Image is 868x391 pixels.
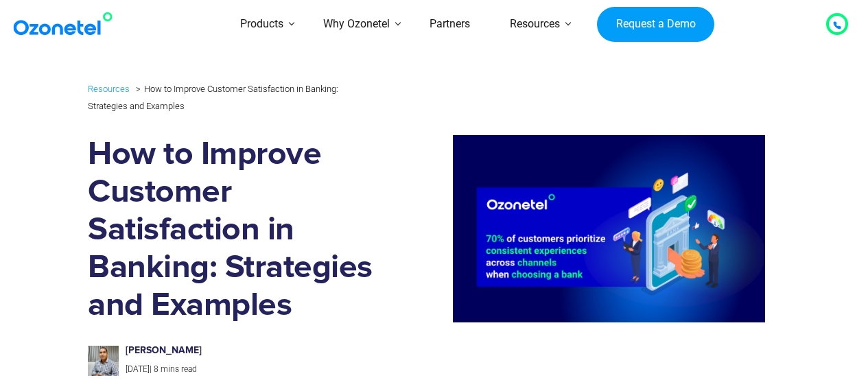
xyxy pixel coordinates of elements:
[154,364,159,374] span: 8
[88,81,130,97] a: Resources
[88,80,338,110] li: How to Improve Customer Satisfaction in Banking: Strategies and Examples
[126,345,361,357] h6: [PERSON_NAME]
[126,362,361,377] p: |
[161,364,197,374] span: mins read
[88,346,119,377] img: prashanth-kancherla_avatar-200x200.jpeg
[88,136,374,324] h1: How to Improve Customer Satisfaction in Banking: Strategies and Examples
[597,7,714,43] a: Request a Demo
[126,364,150,374] span: [DATE]
[384,135,764,322] img: banking customer satisfaction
